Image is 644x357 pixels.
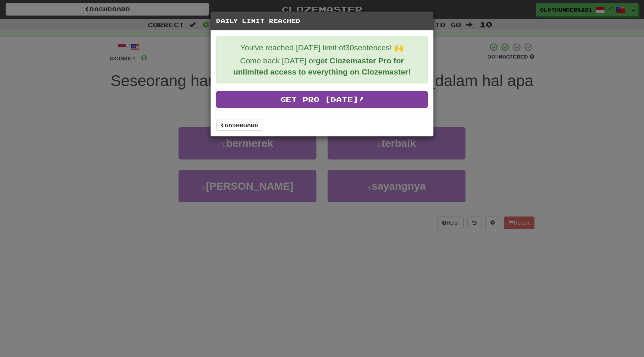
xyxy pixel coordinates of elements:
a: Get Pro [DATE]! [216,91,428,108]
h5: Daily Limit Reached [216,17,428,25]
p: You've reached [DATE] limit of 30 sentences! 🙌 [222,42,422,53]
a: Dashboard [216,120,262,131]
strong: get Clozemaster Pro for unlimited access to everything on Clozemaster! [233,56,411,76]
p: Come back [DATE] or [222,55,422,78]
